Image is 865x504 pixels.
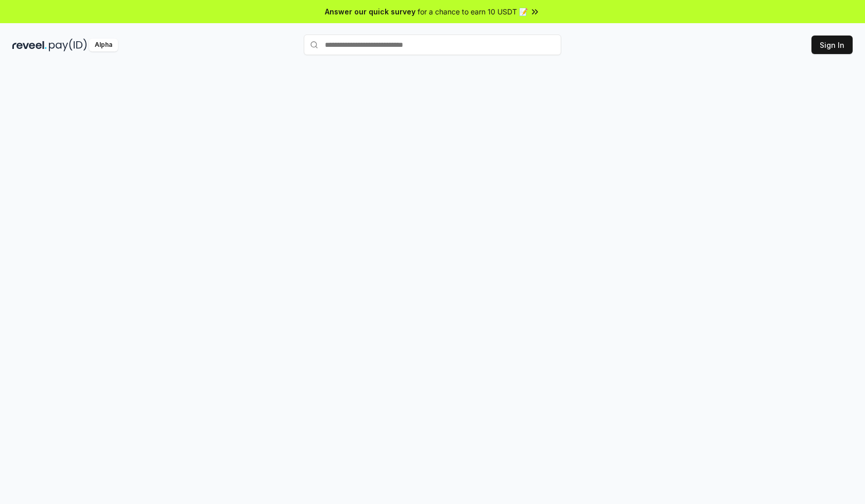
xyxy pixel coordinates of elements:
[89,39,118,51] div: Alpha
[811,36,853,54] button: Sign In
[325,6,416,17] span: Answer our quick survey
[49,39,87,51] img: pay_id
[12,39,47,51] img: reveel_dark
[418,6,528,17] span: for a chance to earn 10 USDT 📝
